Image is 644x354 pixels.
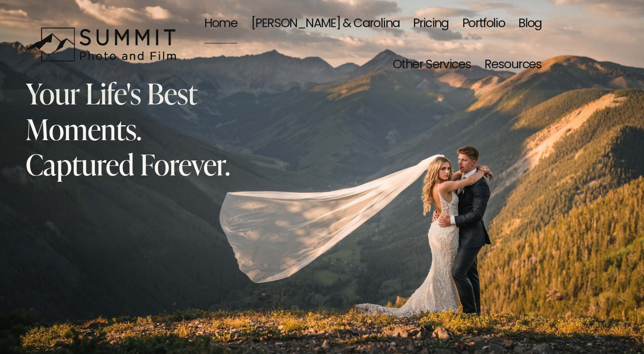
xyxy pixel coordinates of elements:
[518,3,542,45] a: Blog
[393,45,471,86] a: folder dropdown
[413,3,449,45] a: Pricing
[484,45,541,86] a: folder dropdown
[251,3,400,45] a: [PERSON_NAME] & Carolina
[462,3,505,45] a: Portfolio
[393,46,471,85] span: Other Services
[26,27,182,62] img: Summit Photo and Film
[484,46,541,85] span: Resources
[204,3,238,45] a: Home
[26,76,245,182] h2: Your Life's Best Moments. Captured Forever.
